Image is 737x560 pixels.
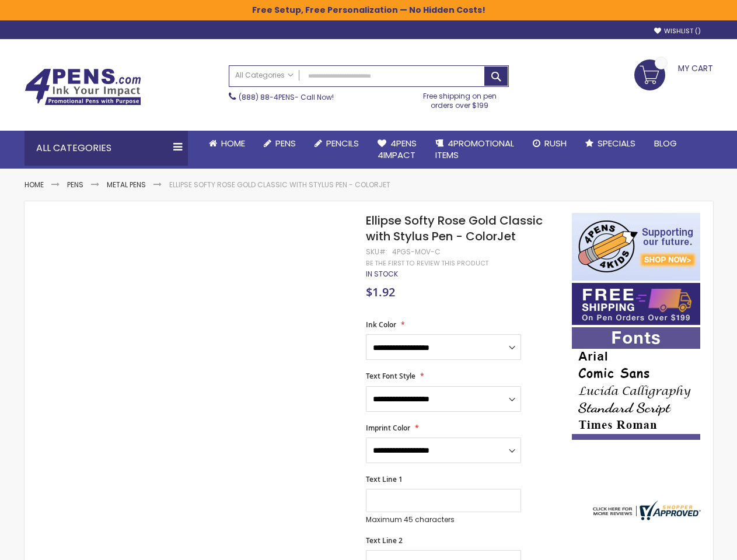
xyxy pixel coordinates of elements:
[366,474,403,484] span: Text Line 1
[435,137,514,161] span: 4PROMOTIONAL ITEMS
[366,535,403,545] span: Text Line 2
[523,131,576,156] a: Rush
[67,180,83,190] a: Pens
[366,259,488,268] a: Be the first to review this product
[275,137,296,149] span: Pens
[366,320,396,330] span: Ink Color
[200,131,254,156] a: Home
[598,137,635,149] span: Specials
[366,515,521,524] p: Maximum 45 characters
[654,27,701,36] a: Wishlist
[411,87,509,110] div: Free shipping on pen orders over $199
[305,131,368,156] a: Pencils
[366,269,398,279] span: In stock
[239,92,334,102] span: - Call Now!
[326,137,359,149] span: Pencils
[544,137,567,149] span: Rush
[366,371,415,381] span: Text Font Style
[366,284,395,300] span: $1.92
[254,131,305,156] a: Pens
[572,327,700,440] img: font-personalization-examples
[590,513,701,523] a: 4pens.com certificate URL
[169,180,390,190] li: Ellipse Softy Rose Gold Classic with Stylus Pen - ColorJet
[366,269,398,279] div: Availability
[572,283,700,325] img: Free shipping on orders over $199
[366,247,387,257] strong: SKU
[378,137,417,161] span: 4Pens 4impact
[576,131,645,156] a: Specials
[107,180,146,190] a: Metal Pens
[572,213,700,281] img: 4pens 4 kids
[366,423,410,433] span: Imprint Color
[368,131,426,169] a: 4Pens4impact
[235,71,294,80] span: All Categories
[654,137,677,149] span: Blog
[229,66,299,85] a: All Categories
[426,131,523,169] a: 4PROMOTIONALITEMS
[221,137,245,149] span: Home
[392,247,441,257] div: 4PGS-MOV-C
[366,212,543,244] span: Ellipse Softy Rose Gold Classic with Stylus Pen - ColorJet
[25,131,188,166] div: All Categories
[25,180,44,190] a: Home
[645,131,686,156] a: Blog
[239,92,295,102] a: (888) 88-4PENS
[590,501,701,520] img: 4pens.com widget logo
[25,68,141,106] img: 4Pens Custom Pens and Promotional Products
